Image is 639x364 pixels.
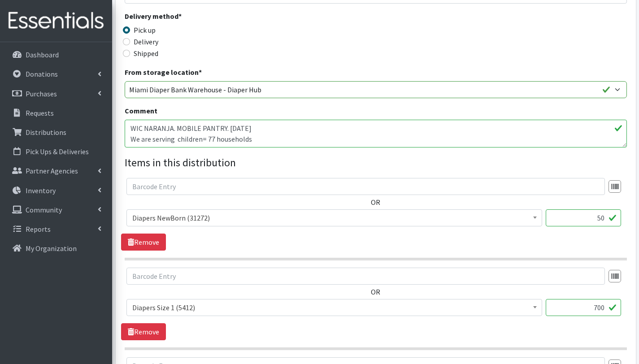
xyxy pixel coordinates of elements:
[4,239,109,257] a: My Organization
[121,234,166,251] a: Remove
[4,46,109,64] a: Dashboard
[546,299,621,316] input: Quantity
[546,209,621,226] input: Quantity
[126,268,605,285] input: Barcode Entry
[134,25,156,35] label: Pick up
[178,12,182,21] abbr: required
[26,89,57,98] p: Purchases
[125,11,250,25] legend: Delivery method
[26,108,54,117] p: Requests
[26,244,77,253] p: My Organization
[125,155,627,171] legend: Items in this distribution
[4,65,109,83] a: Donations
[199,68,202,77] abbr: required
[4,182,109,199] a: Inventory
[4,104,109,122] a: Requests
[126,299,542,316] span: Diapers Size 1 (5412)
[4,85,109,103] a: Purchases
[4,143,109,160] a: Pick Ups & Deliveries
[4,6,109,36] img: HumanEssentials
[125,67,202,78] label: From storage location
[371,197,380,208] label: OR
[132,301,536,314] span: Diapers Size 1 (5412)
[4,201,109,219] a: Community
[371,286,380,297] label: OR
[26,69,58,78] p: Donations
[126,209,542,226] span: Diapers NewBorn (31272)
[4,123,109,141] a: Distributions
[26,205,62,214] p: Community
[26,225,51,234] p: Reports
[125,120,627,147] textarea: WIC NARANJA. MOBILE PANTRY. [DATE] We are serving 154 children= 118 households 154 baby wipes 154...
[134,48,158,59] label: Shipped
[121,323,166,340] a: Remove
[132,212,536,224] span: Diapers NewBorn (31272)
[4,220,109,238] a: Reports
[26,147,89,156] p: Pick Ups & Deliveries
[125,105,157,116] label: Comment
[126,178,605,195] input: Barcode Entry
[134,36,158,47] label: Delivery
[26,50,59,59] p: Dashboard
[26,128,66,137] p: Distributions
[4,162,109,180] a: Partner Agencies
[26,166,78,175] p: Partner Agencies
[26,186,56,195] p: Inventory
